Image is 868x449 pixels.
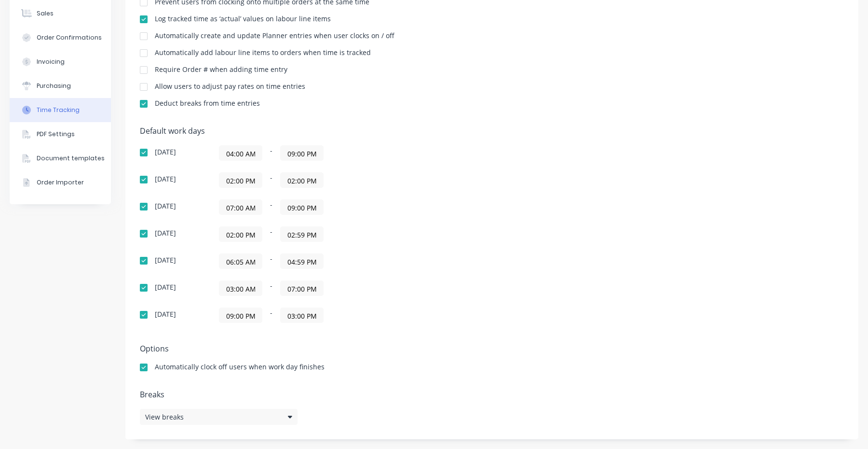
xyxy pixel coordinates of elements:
span: View breaks [145,412,184,422]
button: Time Tracking [10,98,111,122]
input: Finish [281,200,323,214]
input: Start [219,146,262,160]
div: Automatically create and update Planner entries when user clocks on / off [155,32,394,39]
input: Start [219,227,262,241]
input: Start [219,173,262,187]
div: - [219,281,460,296]
input: Finish [281,281,323,295]
div: PDF Settings [37,130,75,139]
div: Document templates [37,154,105,163]
div: Order Importer [37,178,84,187]
h5: Breaks [140,390,844,399]
button: Order Importer [10,170,111,195]
div: Allow users to adjust pay rates on time entries [155,83,305,90]
div: - [219,172,460,188]
input: Start [219,281,262,295]
div: Invoicing [37,57,65,66]
div: [DATE] [155,176,176,182]
button: Invoicing [10,50,111,74]
h5: Options [140,344,844,353]
div: [DATE] [155,149,176,155]
div: [DATE] [155,257,176,264]
div: - [219,199,460,215]
button: Sales [10,1,111,26]
div: [DATE] [155,284,176,291]
div: [DATE] [155,203,176,210]
input: Finish [281,173,323,187]
input: Start [219,254,262,268]
div: Order Confirmations [37,33,102,42]
div: [DATE] [155,311,176,318]
div: - [219,253,460,269]
div: Purchasing [37,82,71,90]
input: Finish [281,227,323,241]
button: Purchasing [10,74,111,98]
input: Start [219,308,262,323]
input: Finish [281,254,323,268]
div: Log tracked time as ‘actual’ values on labour line items [155,15,331,22]
div: - [219,308,460,323]
input: Finish [281,146,323,160]
div: Deduct breaks from time entries [155,100,260,107]
div: Time Tracking [37,106,80,114]
div: Sales [37,9,54,18]
input: Start [219,200,262,214]
div: Automatically clock off users when work day finishes [155,364,325,370]
div: - [219,226,460,242]
div: Require Order # when adding time entry [155,66,287,73]
div: Automatically add labour line items to orders when time is tracked [155,49,371,56]
button: Document templates [10,146,111,170]
div: - [219,145,460,161]
button: PDF Settings [10,122,111,146]
div: [DATE] [155,230,176,237]
input: Finish [281,308,323,323]
button: Order Confirmations [10,26,111,50]
h5: Default work days [140,126,844,136]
